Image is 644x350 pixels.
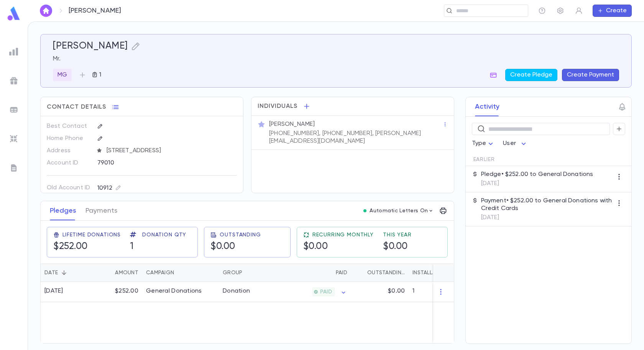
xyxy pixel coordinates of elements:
p: Old Account ID [47,182,91,194]
p: [DATE] [481,180,593,187]
button: 1 [89,69,104,81]
div: Outstanding [351,264,409,282]
p: Address [47,145,91,157]
img: letters_grey.7941b92b52307dd3b8a917253454ce1c.svg [9,163,18,173]
button: Pledges [50,201,76,220]
div: Date [44,264,58,282]
p: Account ID [47,157,91,169]
div: User [503,136,528,151]
div: General Donations [146,287,202,295]
p: Mr. [53,55,619,63]
div: Amount [92,264,142,282]
div: Amount [115,264,138,282]
div: Campaign [146,264,174,282]
p: 1 [98,71,101,79]
span: [STREET_ADDRESS] [103,147,238,155]
button: Sort [324,267,336,279]
p: Pledge • $252.00 to General Donations [481,171,593,178]
p: Automatic Letters On [370,208,428,214]
h5: [PERSON_NAME] [53,41,128,52]
div: Installments [409,264,455,282]
button: Automatic Letters On [360,205,437,216]
button: Sort [242,267,255,279]
div: Paid [336,264,347,282]
button: Create Pledge [505,69,557,81]
p: Payment • $252.00 to General Donations with Credit Cards [481,197,613,212]
span: Type [472,140,486,147]
button: Sort [355,267,367,279]
div: 10912 [97,183,121,193]
button: Create [593,5,632,17]
span: Individuals [258,103,297,110]
div: Group [219,264,276,282]
span: Contact Details [47,103,106,111]
span: Earlier [473,156,495,163]
span: This Year [383,232,412,238]
div: Installments [412,264,439,282]
div: Date [41,264,92,282]
img: imports_grey.530a8a0e642e233f2baf0ef88e8c9fcb.svg [9,134,18,143]
p: [PERSON_NAME] [69,7,121,15]
h5: 1 [130,241,186,252]
div: Outstanding [367,264,405,282]
div: [DATE] [44,287,63,295]
h5: $252.00 [53,241,121,252]
div: 1 [409,282,455,302]
button: Sort [103,267,115,279]
img: batches_grey.339ca447c9d9533ef1741baa751efc33.svg [9,105,18,114]
h5: $0.00 [210,241,261,252]
img: logo [6,6,21,21]
button: Sort [58,267,70,279]
span: Lifetime Donations [62,232,121,238]
h5: $0.00 [303,241,374,252]
div: 79010 [97,157,207,168]
button: Sort [174,267,186,279]
span: Recurring Monthly [312,232,374,238]
span: Outstanding [220,232,261,238]
span: Donation Qty [142,232,186,238]
img: home_white.a664292cf8c1dea59945f0da9f25487c.svg [41,8,51,14]
button: Payments [85,201,117,220]
p: MG [58,71,67,79]
p: [PHONE_NUMBER], [PHONE_NUMBER], [PERSON_NAME][EMAIL_ADDRESS][DOMAIN_NAME] [269,130,442,145]
button: Create Payment [562,69,619,81]
div: Campaign [142,264,219,282]
button: Activity [475,97,499,116]
img: reports_grey.c525e4749d1bce6a11f5fe2a8de1b229.svg [9,47,18,56]
p: $0.00 [388,287,405,295]
div: Donation [223,287,250,295]
p: Best Contact [47,120,91,132]
span: User [503,140,516,147]
div: Type [472,136,496,151]
h5: $0.00 [383,241,412,252]
div: MG [53,69,72,81]
p: Home Phone [47,132,91,145]
p: [DATE] [481,214,613,221]
div: Group [223,264,242,282]
div: $252.00 [92,282,142,302]
img: campaigns_grey.99e729a5f7ee94e3726e6486bddda8f1.svg [9,76,18,85]
div: Paid [276,264,351,282]
span: PAID [317,289,335,295]
p: [PERSON_NAME] [269,120,315,128]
